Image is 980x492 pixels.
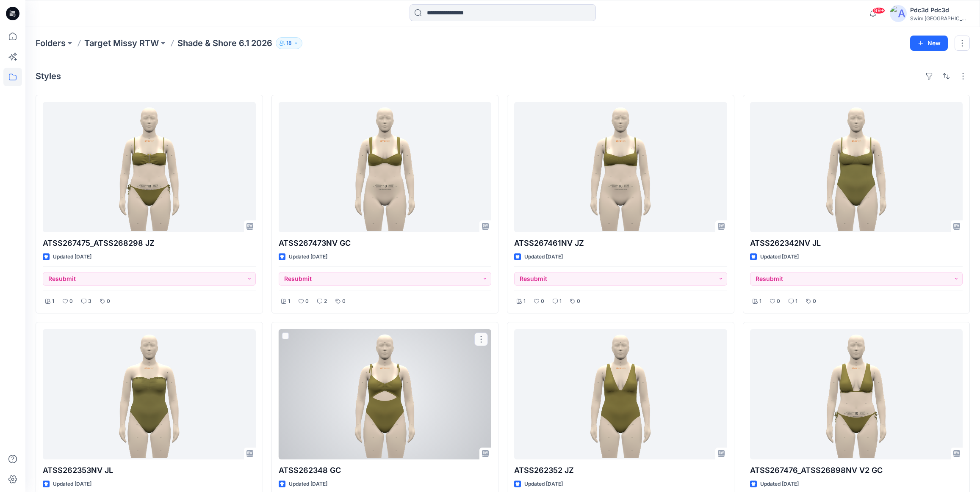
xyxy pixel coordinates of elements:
[777,297,780,306] p: 0
[289,480,327,489] p: Updated [DATE]
[559,297,562,306] p: 1
[279,237,492,249] p: ATSS267473NV GC
[541,297,544,306] p: 0
[514,465,727,476] p: ATSS262352 JZ
[84,37,159,49] a: Target Missy RTW
[52,297,54,306] p: 1
[750,329,963,459] a: ATSS267476_ATSS26898NV V2 GC
[514,102,727,232] a: ATSS267461NV JZ
[795,297,797,306] p: 1
[36,37,66,49] a: Folders
[524,253,563,261] p: Updated [DATE]
[910,5,969,15] div: Pdc3d Pdc3d
[43,237,256,249] p: ATSS267475_ATSS268298 JZ
[43,465,256,476] p: ATSS262353NV JL
[279,465,492,476] p: ATSS262348 GC
[750,102,963,232] a: ATSS262342NV JL
[43,329,256,459] a: ATSS262353NV JL
[276,37,302,49] button: 18
[305,297,309,306] p: 0
[69,297,73,306] p: 0
[43,102,256,232] a: ATSS267475_ATSS268298 JZ
[289,253,327,261] p: Updated [DATE]
[750,465,963,476] p: ATSS267476_ATSS26898NV V2 GC
[288,297,290,306] p: 1
[279,102,492,232] a: ATSS267473NV GC
[524,480,563,489] p: Updated [DATE]
[750,237,963,249] p: ATSS262342NV JL
[36,71,61,81] h4: Styles
[88,297,91,306] p: 3
[53,253,91,261] p: Updated [DATE]
[910,36,948,51] button: New
[759,297,761,306] p: 1
[279,329,492,459] a: ATSS262348 GC
[910,15,969,22] div: Swim [GEOGRAPHIC_DATA]
[53,480,91,489] p: Updated [DATE]
[342,297,346,306] p: 0
[890,5,907,22] img: avatar
[324,297,327,306] p: 2
[514,237,727,249] p: ATSS267461NV JZ
[813,297,816,306] p: 0
[872,7,885,14] span: 99+
[523,297,526,306] p: 1
[577,297,580,306] p: 0
[760,480,799,489] p: Updated [DATE]
[760,253,799,261] p: Updated [DATE]
[514,329,727,459] a: ATSS262352 JZ
[286,38,292,48] p: 18
[177,37,272,49] p: Shade & Shore 6.1 2026
[107,297,110,306] p: 0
